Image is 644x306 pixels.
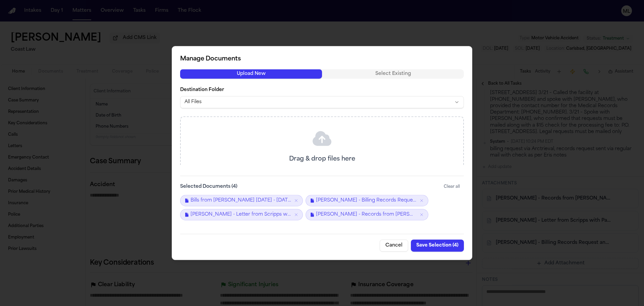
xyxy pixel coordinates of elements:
button: Remove Bills from Dr. Riaz Ahmed 09.24.24 - 03.17.25.pdf [294,198,299,203]
button: Save Selection (4) [411,239,464,252]
button: Remove T. Pence - Letter from Scripps with Password for Disc [294,212,299,217]
label: Selected Documents ( 4 ) [180,183,237,190]
button: Cancel [380,239,408,252]
span: [PERSON_NAME] - Billing Records Request and Correspondence with Scripps Clinic Encinitas - [DATE]... [316,197,417,204]
span: [PERSON_NAME] - Letter from Scripps with Password for Disc [191,211,291,218]
span: Bills from [PERSON_NAME] [DATE] - [DATE].pdf [191,197,291,204]
h2: Manage Documents [180,54,464,64]
button: Remove T. Pence - Billing Records Request and Correspondence with Scripps Clinic Encinitas - 5.1.... [419,198,424,203]
button: Remove T. Pence - Records from Dr. Riaz Ahmed at Scripps [419,212,424,217]
span: [PERSON_NAME] - Records from [PERSON_NAME] at Scripps [316,211,417,218]
button: Upload New [180,69,322,79]
button: Clear all [440,181,464,192]
button: Select Existing [322,69,464,79]
label: Destination Folder [180,87,464,93]
p: Drag & drop files here [289,155,355,164]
